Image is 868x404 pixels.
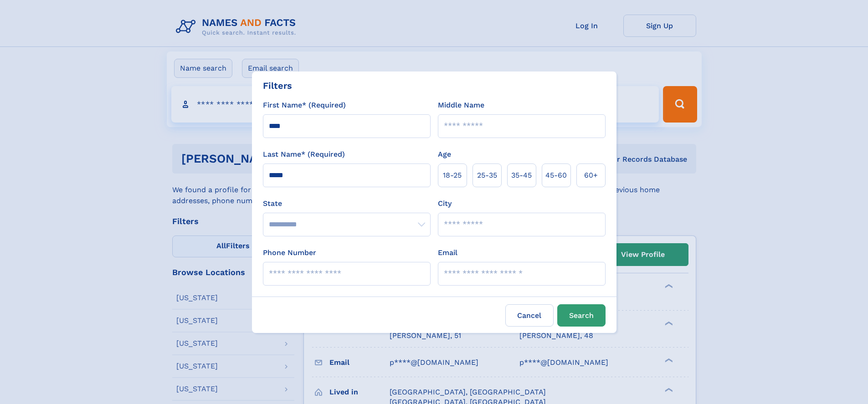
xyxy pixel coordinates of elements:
[584,170,598,181] span: 60+
[438,198,452,209] label: City
[477,170,497,181] span: 25‑35
[263,149,345,160] label: Last Name* (Required)
[263,247,316,258] label: Phone Number
[438,149,451,160] label: Age
[443,170,462,181] span: 18‑25
[557,304,606,327] button: Search
[263,79,292,92] div: Filters
[438,247,457,258] label: Email
[263,198,431,209] label: State
[511,170,532,181] span: 35‑45
[545,170,567,181] span: 45‑60
[505,304,554,327] label: Cancel
[438,100,484,111] label: Middle Name
[263,100,346,111] label: First Name* (Required)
